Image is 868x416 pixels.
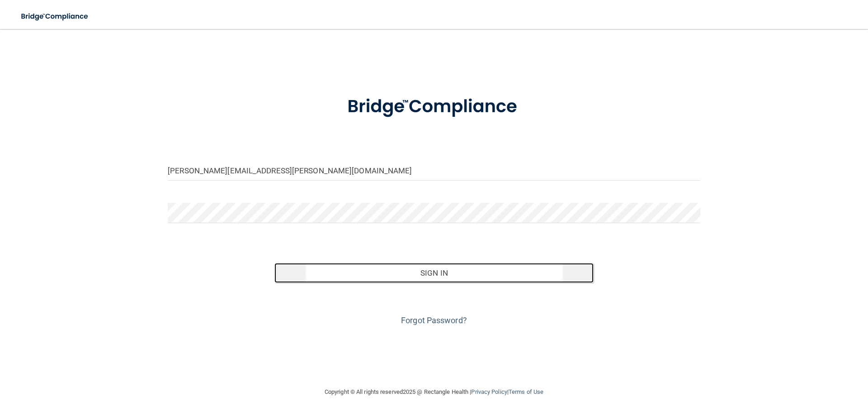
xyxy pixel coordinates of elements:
input: Email [168,160,700,181]
a: Forgot Password? [401,316,467,325]
a: Terms of Use [509,388,543,395]
img: bridge_compliance_login_screen.278c3ca4.svg [329,83,539,130]
button: Sign In [274,263,594,283]
a: Privacy Policy [471,388,507,395]
div: Copyright © All rights reserved 2025 @ Rectangle Health | | [269,378,599,406]
img: bridge_compliance_login_screen.278c3ca4.svg [14,7,97,26]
